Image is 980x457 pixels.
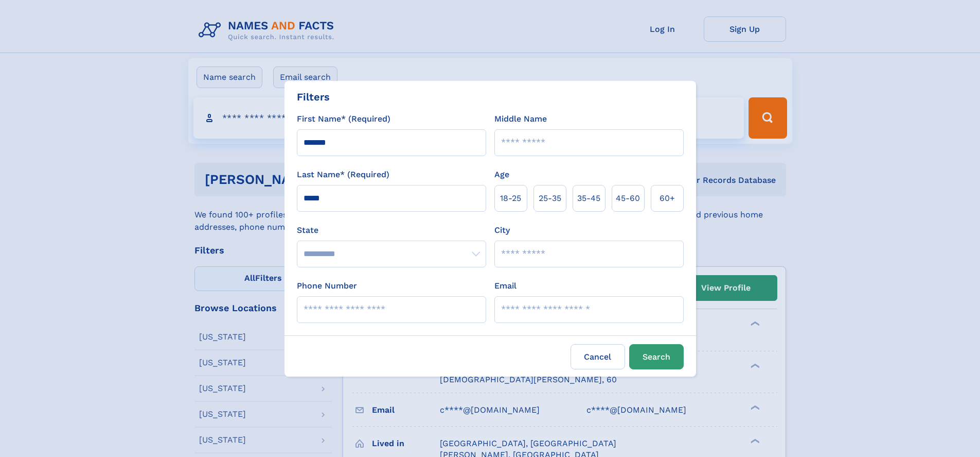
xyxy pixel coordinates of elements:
label: Middle Name [494,113,547,125]
label: City [494,224,510,236]
span: 35‑45 [577,192,600,205]
label: Last Name* (Required) [297,168,389,181]
label: Cancel [571,344,625,369]
div: Filters [297,89,330,105]
span: 45‑60 [616,192,640,205]
label: State [297,224,486,236]
label: First Name* (Required) [297,113,390,125]
label: Phone Number [297,280,357,292]
button: Search [629,344,684,369]
span: 60+ [660,192,675,205]
span: 18‑25 [500,192,521,205]
label: Email [494,280,516,292]
span: 25‑35 [539,192,561,205]
label: Age [494,168,509,181]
